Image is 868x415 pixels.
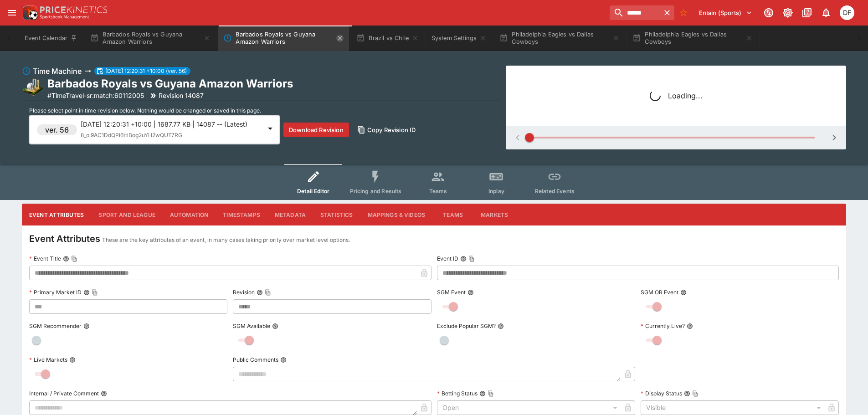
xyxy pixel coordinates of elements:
[437,288,466,296] p: SGM Event
[283,123,349,137] button: Download Revision
[684,390,690,397] button: Display StatusCopy To Clipboard
[69,357,76,363] button: Live Markets
[680,289,687,296] button: SGM OR Event
[22,204,91,225] button: Event Attributes
[437,322,496,330] p: Exclude Popular SGM?
[468,256,475,262] button: Copy To Clipboard
[432,204,473,225] button: Teams
[4,5,20,21] button: open drawer
[687,323,693,329] button: Currently Live?
[267,204,313,225] button: Metadata
[460,256,467,262] button: Event IDCopy To Clipboard
[81,119,261,129] p: [DATE] 12:20:31 +10:00 | 1687.77 KB | 14087 -- (Latest)
[81,132,182,138] span: 8_o.9AC1DdQPi6ttiBog2uYH2wQUT7RG
[163,204,216,225] button: Automation
[426,26,492,51] button: System Settings
[29,389,99,397] p: Internal / Private Comment
[488,390,494,397] button: Copy To Clipboard
[63,256,69,262] button: Event TitleCopy To Clipboard
[479,390,486,397] button: Betting StatusCopy To Clipboard
[233,288,255,296] p: Revision
[91,204,162,225] button: Sport and League
[29,288,82,296] p: Primary Market ID
[71,256,77,262] button: Copy To Clipboard
[641,288,678,296] p: SGM OR Event
[40,15,89,19] img: Sportsbook Management
[92,289,98,296] button: Copy To Clipboard
[313,204,360,225] button: Statistics
[29,107,261,114] span: Please select point in time revision below. Nothing would be changed or saved in this page.
[353,123,421,137] button: Copy Revision ID
[676,5,691,20] button: No Bookmarks
[437,400,621,415] div: Open
[102,236,350,245] p: These are the key attributes of an event, in many cases taking priority over market level options.
[33,66,82,77] h6: Time Machine
[351,26,424,51] button: Brazil vs Chile
[837,3,857,23] button: David Foster
[159,91,204,100] p: Revision 14087
[641,322,685,330] p: Currently Live?
[641,400,824,415] div: Visible
[488,188,504,195] span: Inplay
[297,188,329,195] span: Detail Editor
[498,323,504,329] button: Exclude Popular SGM?
[494,26,625,51] button: Philadelphia Eagles vs Dallas Cowboys
[233,356,278,364] p: Public Comments
[799,5,815,21] button: Documentation
[780,5,796,21] button: Toggle light/dark mode
[47,77,293,91] h2: Copy To Clipboard
[22,77,44,99] img: cricket.png
[257,289,263,296] button: RevisionCopy To Clipboard
[473,204,515,225] button: Markets
[535,188,575,195] span: Related Events
[19,26,83,51] button: Event Calendar
[102,67,190,75] span: [DATE] 12:20:31 +10:00 (ver. 56)
[40,6,108,13] img: PriceKinetics
[218,26,349,51] button: Barbados Royals vs Guyana Amazon Warriors
[513,73,839,118] div: Loading...
[350,188,402,195] span: Pricing and Results
[265,289,271,296] button: Copy To Clipboard
[610,5,660,20] input: search
[29,233,100,245] h4: Event Attributes
[641,389,682,397] p: Display Status
[760,5,777,21] button: Connected to PK
[429,188,447,195] span: Teams
[840,5,854,20] div: David Foster
[83,289,90,296] button: Primary Market IDCopy To Clipboard
[280,357,287,363] button: Public Comments
[29,322,82,330] p: SGM Recommender
[437,255,458,262] p: Event ID
[360,204,433,225] button: Mappings & Videos
[272,323,278,329] button: SGM Available
[20,4,38,22] img: PriceKinetics Logo
[693,5,758,20] button: Select Tenant
[29,356,67,364] p: Live Markets
[627,26,758,51] button: Philadelphia Eagles vs Dallas Cowboys
[467,289,474,296] button: SGM Event
[83,323,90,329] button: SGM Recommender
[101,390,107,397] button: Internal / Private Comment
[692,390,699,397] button: Copy To Clipboard
[437,389,478,397] p: Betting Status
[818,5,834,21] button: Notifications
[29,255,61,262] p: Event Title
[45,124,69,135] h6: ver. 56
[85,26,216,51] button: Barbados Royals vs Guyana Amazon Warriors
[233,322,270,330] p: SGM Available
[47,91,144,100] p: Copy To Clipboard
[284,164,584,200] div: Event type filters
[216,204,267,225] button: Timestamps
